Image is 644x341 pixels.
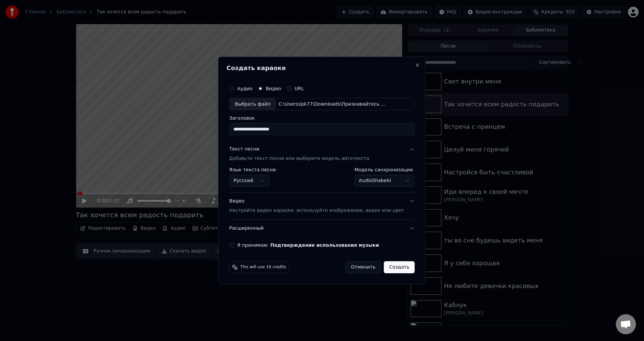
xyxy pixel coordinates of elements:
div: Выбрать файл [229,98,276,110]
div: C:\Users\ipk77\Downloads\Признавайтесь в любви 1.mp4 [276,101,390,108]
div: Текст песни [229,146,259,153]
label: Я принимаю [237,243,379,247]
span: This will use 10 credits [240,265,286,270]
button: Я принимаю [270,243,379,247]
button: ВидеоНастройте видео караоке: используйте изображение, видео или цвет [229,193,415,220]
button: Расширенный [229,220,415,237]
label: Заголовок [229,116,415,121]
div: Текст песниДобавьте текст песни или выберите модель автотекста [229,168,415,192]
h2: Создать караоке [226,65,417,71]
label: URL [294,86,304,91]
label: Язык текста песни [229,168,276,172]
label: Аудио [237,86,252,91]
button: Создать [384,261,415,273]
p: Добавьте текст песни или выберите модель автотекста [229,156,369,162]
div: Видео [229,198,404,214]
label: Модель синхронизации [355,168,415,172]
p: Настройте видео караоке: используйте изображение, видео или цвет [229,207,404,214]
button: Отменить [345,261,381,273]
button: Текст песниДобавьте текст песни или выберите модель автотекста [229,141,415,168]
label: Видео [266,86,281,91]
